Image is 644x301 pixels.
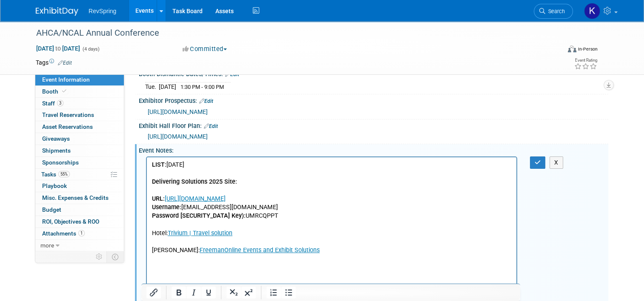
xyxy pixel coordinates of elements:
a: [URL][DOMAIN_NAME] [148,133,208,140]
td: Tue. [145,82,159,91]
span: Search [545,8,565,14]
span: Playbook [42,182,67,189]
a: Tasks55% [35,169,124,180]
a: Travel Reservations [35,109,124,121]
span: (4 days) [82,46,100,52]
a: Misc. Expenses & Credits [35,192,124,204]
td: Tags [36,58,72,67]
a: Shipments [35,145,124,156]
img: Format-Inperson.png [568,45,576,52]
button: Subscript [226,287,241,298]
span: Sponsorships [42,159,79,166]
a: Edit [199,98,213,104]
span: Event Information [42,76,90,83]
a: Booth [35,86,124,97]
div: Event Notes: [139,144,608,155]
span: Shipments [42,147,71,154]
div: Exhibitor Prospectus: [139,94,608,105]
button: Numbered list [266,287,281,298]
button: Italic [186,287,201,298]
span: 1 [78,230,85,236]
span: RevSpring [89,8,116,14]
button: X [550,156,563,169]
a: Search [534,4,573,19]
td: Personalize Event Tab Strip [92,251,107,262]
i: Booth reservation complete [62,89,66,94]
span: Travel Reservations [42,111,94,118]
iframe: Rich Text Area [147,157,516,292]
span: [DATE] [DATE] [36,45,80,52]
a: Event Information [35,74,124,85]
div: Exhibit Hall Floor Plan: [139,119,608,131]
td: [DATE] [159,82,176,91]
a: Playbook [35,180,124,192]
span: Giveaways [42,135,70,142]
span: Staff [42,100,63,107]
span: Tasks [41,171,70,178]
a: Edit [204,123,218,129]
a: Sponsorships [35,157,124,168]
a: Edit [58,60,72,66]
img: ExhibitDay [36,7,78,16]
a: Attachments1 [35,228,124,239]
button: Insert/edit link [146,287,161,298]
span: 55% [58,171,70,177]
img: Kelsey Culver [584,3,600,19]
button: Underline [201,287,216,298]
span: Asset Reservations [42,123,93,130]
span: Budget [42,206,61,213]
span: Booth [42,88,68,95]
a: [URL][DOMAIN_NAME] [148,108,208,115]
td: Toggle Event Tabs [107,251,124,262]
button: Committed [180,45,230,54]
a: ROI, Objectives & ROO [35,216,124,227]
span: 1:30 PM - 9:00 PM [180,84,224,90]
span: to [54,45,62,52]
div: In-Person [578,46,598,52]
a: Budget [35,204,124,216]
span: Misc. Expenses & Credits [42,194,109,201]
button: Superscript [241,287,256,298]
span: ROI, Objectives & ROO [42,218,99,225]
div: Event Rating [574,58,597,62]
a: Asset Reservations [35,121,124,133]
button: Bold [172,287,186,298]
span: more [40,242,54,249]
a: Staff3 [35,98,124,109]
span: 3 [57,100,63,106]
div: AHCA/NCAL Annual Conference [33,26,550,41]
button: Bullet list [281,287,296,298]
a: Giveaways [35,133,124,145]
a: more [35,240,124,251]
div: Event Format [515,44,598,57]
span: Attachments [42,230,85,237]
